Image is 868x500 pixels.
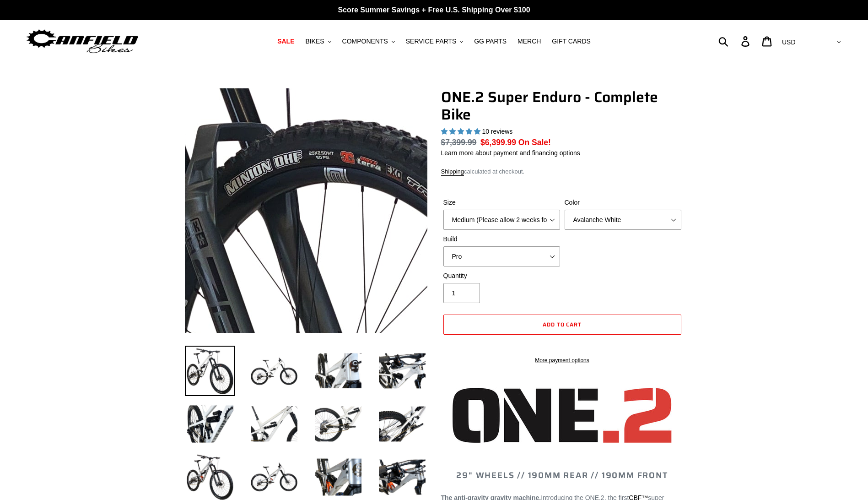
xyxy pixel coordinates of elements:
[441,128,482,135] span: 5.00 stars
[401,35,468,48] button: SERVICE PARTS
[518,136,551,148] span: On Sale!
[565,198,681,207] label: Color
[480,138,516,147] span: $6,399.99
[482,128,512,135] span: 10 reviews
[185,346,235,396] img: Load image into Gallery viewer, ONE.2 Super Enduro - Complete Bike
[377,399,427,449] img: Load image into Gallery viewer, ONE.2 Super Enduro - Complete Bike
[443,198,560,207] label: Size
[305,38,324,45] span: BIKES
[441,167,684,176] div: calculated at checkout.
[441,138,477,147] s: $7,399.99
[406,38,456,45] span: SERVICE PARTS
[313,399,363,449] img: Load image into Gallery viewer, ONE.2 Super Enduro - Complete Bike
[518,38,541,45] span: MERCH
[443,234,560,244] label: Build
[474,38,507,45] span: GG PARTS
[338,35,399,48] button: COMPONENTS
[513,35,545,48] a: MERCH
[456,469,668,482] span: 29" WHEELS // 190MM REAR // 190MM FRONT
[313,346,363,396] img: Load image into Gallery viewer, ONE.2 Super Enduro - Complete Bike
[443,315,681,335] button: Add to cart
[443,271,560,281] label: Quantity
[301,35,335,48] button: BIKES
[441,168,464,176] a: Shipping
[249,399,299,449] img: Load image into Gallery viewer, ONE.2 Super Enduro - Complete Bike
[443,356,681,364] a: More payment options
[469,35,511,48] a: GG PARTS
[723,31,747,51] input: Search
[25,27,140,56] img: Canfield Bikes
[342,38,388,45] span: COMPONENTS
[249,346,299,396] img: Load image into Gallery viewer, ONE.2 Super Enduro - Complete Bike
[273,35,299,48] a: SALE
[185,399,235,449] img: Load image into Gallery viewer, ONE.2 Super Enduro - Complete Bike
[377,346,427,396] img: Load image into Gallery viewer, ONE.2 Super Enduro - Complete Bike
[543,320,582,329] span: Add to cart
[441,88,684,124] h1: ONE.2 Super Enduro - Complete Bike
[547,35,595,48] a: GIFT CARDS
[441,149,580,157] a: Learn more about payment and financing options
[552,38,591,45] span: GIFT CARDS
[277,38,294,45] span: SALE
